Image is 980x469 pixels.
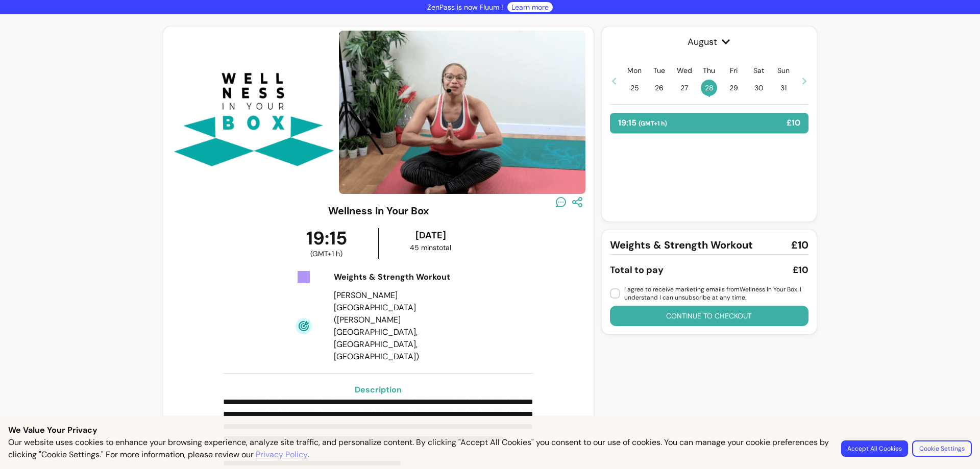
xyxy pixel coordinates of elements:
span: 26 [651,80,668,96]
div: Total to pay [610,263,664,277]
span: 31 [775,80,792,96]
span: 30 [751,80,767,96]
p: Fri [730,65,738,76]
span: Weights & Strength Workout [610,238,753,252]
p: ZenPass is now Fluum ! [427,2,503,12]
div: [DATE] [381,228,480,242]
div: Weights & Strength Workout [334,271,479,283]
span: 27 [676,80,693,96]
img: https://d22cr2pskkweo8.cloudfront.net/f3de0864-8db8-4b04-a33f-e4e22b96411d [339,31,629,194]
p: Tue [653,65,665,76]
p: We Value Your Privacy [8,424,972,436]
div: 45 mins total [381,242,480,253]
button: Continue to checkout [610,306,808,326]
span: ( GMT+1 h ) [310,249,342,259]
p: Sun [777,65,790,76]
span: £10 [791,238,808,252]
span: August [610,35,808,49]
p: Mon [627,65,642,76]
p: Sat [753,65,764,76]
p: Wed [677,65,692,76]
span: 28 [701,80,717,96]
img: Tickets Icon [296,269,312,285]
a: Privacy Policy [256,449,308,461]
p: £10 [787,117,800,129]
p: 19:15 [618,117,667,129]
p: Thu [703,65,715,76]
h3: Description [223,384,533,396]
p: Our website uses cookies to enhance your browsing experience, analyze site traffic, and personali... [8,436,829,461]
button: Accept All Cookies [841,440,908,457]
span: ( GMT+1 h ) [639,119,667,128]
div: £10 [793,263,808,277]
div: 19:15 [275,228,379,259]
span: 25 [626,80,643,96]
h3: Wellness In Your Box [328,204,429,218]
span: • [708,91,710,101]
div: [PERSON_NAME][GEOGRAPHIC_DATA] ([PERSON_NAME][GEOGRAPHIC_DATA], [GEOGRAPHIC_DATA], [GEOGRAPHIC_DA... [334,289,479,363]
img: https://d22cr2pskkweo8.cloudfront.net/8d2d2094-f85a-481e-bbae-b510982b276f [171,31,335,194]
span: 29 [726,80,742,96]
button: Cookie Settings [912,440,972,457]
a: Learn more [511,2,549,12]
